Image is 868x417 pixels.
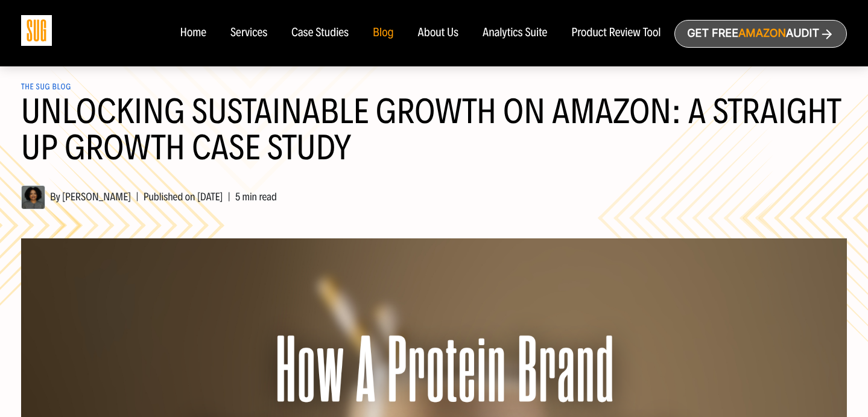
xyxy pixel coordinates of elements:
a: The SUG Blog [21,82,71,92]
a: Get freeAmazonAudit [674,20,847,48]
span: | [131,190,143,203]
img: Hanna Tekle [21,185,45,209]
a: Product Review Tool [571,27,661,40]
a: Blog [373,27,394,40]
span: | [223,190,235,203]
a: Services [230,27,267,40]
h1: Unlocking Sustainable Growth on Amazon: A Straight Up Growth Case Study [21,94,847,180]
a: Home [180,27,206,40]
a: Case Studies [291,27,349,40]
span: Amazon [738,27,786,40]
span: By [PERSON_NAME] Published on [DATE] 5 min read [21,190,277,203]
a: Analytics Suite [483,27,547,40]
a: About Us [418,27,459,40]
img: Sug [21,15,52,46]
